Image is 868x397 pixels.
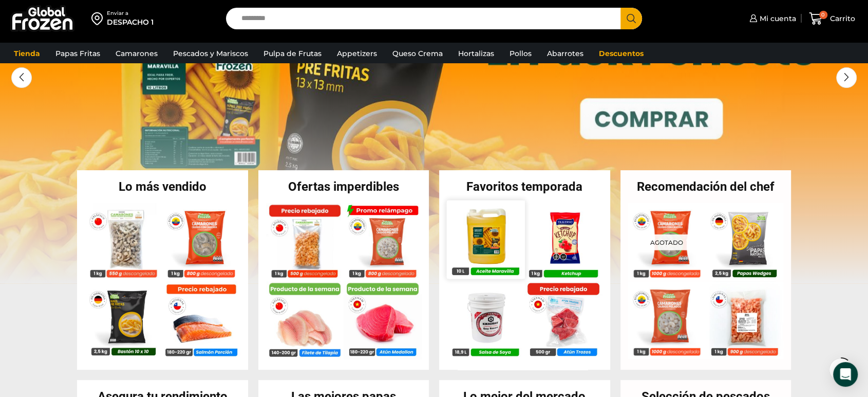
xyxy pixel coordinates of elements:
[620,8,642,29] button: Search button
[258,44,327,63] a: Pulpa de Frutas
[107,10,154,17] div: Enviar a
[11,67,32,88] div: Previous slide
[806,7,858,31] a: 0 Carrito
[107,17,154,27] div: DESPACHO 1
[387,44,448,63] a: Queso Crema
[110,44,163,63] a: Camarones
[332,44,382,63] a: Appetizers
[542,44,589,63] a: Abarrotes
[168,44,253,63] a: Pescados y Mariscos
[747,8,796,29] a: Mi cuenta
[258,181,429,193] h2: Ofertas imperdibles
[620,181,791,193] h2: Recomendación del chef
[9,44,45,63] a: Tienda
[757,13,796,24] span: Mi cuenta
[827,13,855,24] span: Carrito
[833,362,858,387] div: Open Intercom Messenger
[836,67,857,88] div: Next slide
[504,44,537,63] a: Pollos
[91,10,107,27] img: address-field-icon.svg
[453,44,499,63] a: Hortalizas
[643,234,690,250] p: Agotado
[594,44,649,63] a: Descuentos
[77,181,248,193] h2: Lo más vendido
[819,11,827,19] span: 0
[50,44,105,63] a: Papas Fritas
[439,181,610,193] h2: Favoritos temporada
